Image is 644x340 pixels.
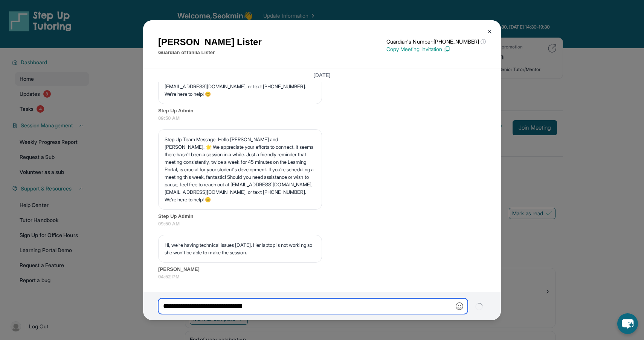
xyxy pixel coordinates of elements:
[158,220,486,228] span: 09:50 AM
[158,213,486,220] span: Step Up Admin
[444,46,450,53] img: Copy Icon
[456,302,463,310] img: Emoji
[617,313,638,334] button: chat-button
[158,35,262,49] h1: [PERSON_NAME] Lister
[481,38,486,45] span: ⓘ
[158,273,486,281] span: 04:52 PM
[158,71,486,79] h3: [DATE]
[158,49,262,56] p: Guardian of Tahlia Lister
[386,45,486,53] p: Copy Meeting Invitation
[158,266,486,273] span: [PERSON_NAME]
[165,136,316,203] p: Step Up Team Message: Hello [PERSON_NAME] and [PERSON_NAME]! 🌟 We appreciate your efforts to conn...
[165,241,316,256] p: Hi, we're having technical issues [DATE]. Her laptop is not working so she won't be able to make ...
[158,107,486,115] span: Step Up Admin
[386,38,486,45] p: Guardian's Number: [PHONE_NUMBER]
[158,115,486,122] span: 09:50 AM
[487,29,493,35] img: Close Icon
